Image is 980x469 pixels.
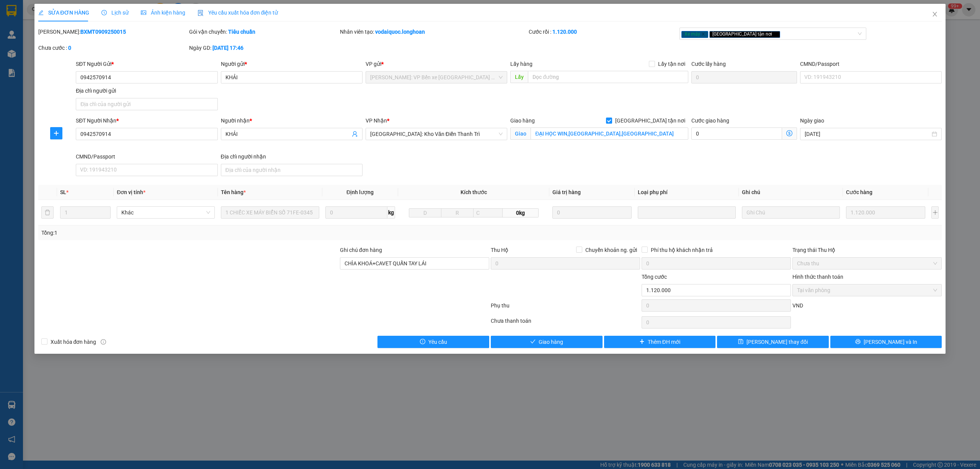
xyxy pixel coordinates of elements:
span: [GEOGRAPHIC_DATA] tận nơi [709,31,780,38]
span: save [738,339,743,345]
span: close [932,11,938,17]
span: Chuyển khoản ng. gửi [582,246,640,254]
button: printer[PERSON_NAME] và In [830,336,942,348]
input: Ghi Chú [742,206,840,219]
div: SĐT Người Gửi [76,60,217,68]
div: SĐT Người Nhận [76,116,217,125]
button: Close [924,4,946,25]
span: Hà Nội: Kho Văn Điển Thanh Trì [370,128,503,140]
div: Nhân viên tạo: [340,28,527,36]
span: Tại văn phòng [797,284,937,296]
span: Ảnh kiện hàng [141,10,185,16]
span: printer [855,339,861,345]
input: Dọc đường [528,71,688,83]
b: Tiêu chuẩn [228,29,255,35]
span: dollar-circle [786,130,792,136]
span: Thu Hộ [491,247,508,253]
input: Địa chỉ của người nhận [221,164,363,176]
label: Cước lấy hàng [691,61,726,67]
span: Giao [510,127,531,140]
span: picture [141,10,146,15]
span: Phí thu hộ khách nhận trả [648,246,716,254]
span: Tổng cước [642,274,667,280]
span: Hồ Chí Minh: VP Bến xe Miền Tây (Quận Bình Tân) [370,72,503,83]
div: Chưa cước : [38,44,188,52]
span: Khác [121,207,210,218]
input: VD: Bàn, Ghế [221,206,319,219]
span: Lấy hàng [510,61,532,67]
span: Tên hàng [221,189,246,195]
div: Gói vận chuyển: [189,28,338,36]
span: SỬA ĐƠN HÀNG [38,10,89,16]
span: [PERSON_NAME] thay đổi [746,338,808,346]
span: close [773,32,777,36]
button: save[PERSON_NAME] thay đổi [717,336,829,348]
button: plus [50,127,62,139]
span: Giá trị hàng [552,189,581,195]
img: icon [198,10,204,16]
div: Địa chỉ người nhận [221,152,363,161]
span: exclamation-circle [420,339,425,345]
div: Ngày GD: [189,44,338,52]
div: Địa chỉ người gửi [76,87,217,95]
input: 0 [552,206,632,219]
span: clock-circle [101,10,107,15]
span: close [701,32,705,36]
input: D [409,208,441,217]
span: kg [387,206,395,219]
span: VP Nhận [366,118,387,124]
span: Xe máy [681,31,708,38]
span: Định lượng [346,189,374,195]
button: checkGiao hàng [491,336,603,348]
th: Loại phụ phí [635,185,739,200]
input: 0 [846,206,925,219]
input: Giao tận nơi [531,127,688,140]
span: 0kg [503,208,539,217]
span: edit [38,10,44,15]
span: plus [639,339,645,345]
span: Giao hàng [539,338,563,346]
span: Thêm ĐH mới [648,338,680,346]
input: Địa chỉ của người gửi [76,98,217,110]
button: delete [41,206,54,219]
button: exclamation-circleYêu cầu [377,336,489,348]
input: Cước giao hàng [691,127,782,140]
div: CMND/Passport [800,60,942,68]
span: Đơn vị tính [117,189,145,195]
label: Hình thức thanh toán [792,274,843,280]
span: [PERSON_NAME] và In [864,338,917,346]
span: info-circle [101,339,106,345]
div: Phụ thu [490,301,641,315]
div: Tổng: 1 [41,229,378,237]
span: Kích thước [461,189,487,195]
span: check [530,339,536,345]
span: VND [792,302,803,309]
span: Yêu cầu xuất hóa đơn điện tử [198,10,278,16]
span: Lấy tận nơi [655,60,688,68]
button: plus [931,206,939,219]
b: [DATE] 17:46 [212,45,243,51]
div: VP gửi [366,60,507,68]
input: Ngày giao [805,130,930,138]
input: R [441,208,474,217]
span: Cước hàng [846,189,872,195]
input: Ghi chú đơn hàng [340,257,489,270]
span: Xuất hóa đơn hàng [47,338,100,346]
div: [PERSON_NAME]: [38,28,188,36]
input: C [473,208,503,217]
div: Chưa thanh toán [490,317,641,330]
span: Giao hàng [510,118,535,124]
span: plus [51,130,62,136]
div: CMND/Passport [76,152,217,161]
label: Ghi chú đơn hàng [340,247,382,253]
span: Lịch sử [101,10,129,16]
label: Ngày giao [800,118,824,124]
span: Lấy [510,71,528,83]
b: BXMT0909250015 [80,29,126,35]
button: plusThêm ĐH mới [604,336,716,348]
span: [GEOGRAPHIC_DATA] tận nơi [612,116,688,125]
input: Cước lấy hàng [691,71,797,83]
div: Trạng thái Thu Hộ [792,246,942,254]
span: Yêu cầu [428,338,447,346]
div: Người nhận [221,116,363,125]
